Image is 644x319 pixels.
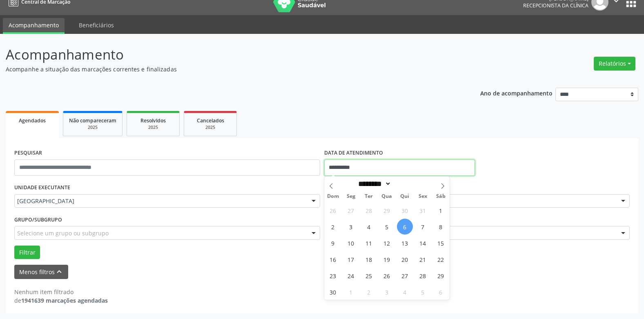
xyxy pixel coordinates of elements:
label: Grupo/Subgrupo [14,213,62,226]
span: Dezembro 5, 2025 [415,284,431,300]
div: Nenhum item filtrado [14,288,108,296]
button: Menos filtroskeyboard_arrow_up [14,265,68,279]
span: Novembro 3, 2025 [343,219,359,235]
span: Novembro 12, 2025 [379,235,395,251]
div: de [14,296,108,305]
span: Dezembro 4, 2025 [397,284,413,300]
span: Todos os profissionais [327,197,613,205]
span: Novembro 18, 2025 [361,251,377,267]
span: Novembro 6, 2025 [397,219,413,235]
button: Filtrar [14,246,40,259]
span: Outubro 28, 2025 [361,202,377,218]
span: Novembro 1, 2025 [433,202,449,218]
span: Novembro 11, 2025 [361,235,377,251]
span: Novembro 25, 2025 [361,268,377,284]
a: Beneficiários [73,18,120,32]
label: UNIDADE EXECUTANTE [14,182,70,194]
span: Não compareceram [69,117,116,124]
span: Dom [324,194,342,199]
span: Ter [360,194,378,199]
span: Novembro 5, 2025 [379,219,395,235]
div: 2025 [133,124,174,131]
label: DATA DE ATENDIMENTO [324,147,383,159]
p: Ano de acompanhamento [480,88,553,98]
label: PESQUISAR [14,147,42,159]
span: Cancelados [197,117,224,124]
span: Novembro 7, 2025 [415,219,431,235]
button: Relatórios [594,57,635,71]
span: Agendados [19,117,46,124]
span: [GEOGRAPHIC_DATA] [17,197,303,205]
span: Qua [378,194,396,199]
span: Novembro 10, 2025 [343,235,359,251]
input: Year [391,179,418,188]
div: 2025 [69,124,116,131]
span: Sáb [432,194,450,199]
div: 2025 [190,124,231,131]
span: Novembro 2, 2025 [325,219,341,235]
span: Resolvidos [140,117,166,124]
p: Acompanhe a situação das marcações correntes e finalizadas [6,65,448,73]
span: Recepcionista da clínica [523,2,588,9]
span: Novembro 19, 2025 [379,251,395,267]
span: Dezembro 3, 2025 [379,284,395,300]
span: Novembro 4, 2025 [361,219,377,235]
span: Novembro 14, 2025 [415,235,431,251]
select: Month [356,179,392,188]
a: Acompanhamento [3,18,65,34]
span: Novembro 15, 2025 [433,235,449,251]
span: Novembro 28, 2025 [415,268,431,284]
span: Novembro 30, 2025 [325,284,341,300]
span: Novembro 23, 2025 [325,268,341,284]
span: Selecione um grupo ou subgrupo [17,229,109,237]
p: Acompanhamento [6,44,448,65]
span: Novembro 21, 2025 [415,251,431,267]
span: Dezembro 2, 2025 [361,284,377,300]
span: Qui [396,194,414,199]
span: Novembro 9, 2025 [325,235,341,251]
span: Outubro 31, 2025 [415,202,431,218]
span: Novembro 16, 2025 [325,251,341,267]
span: Novembro 13, 2025 [397,235,413,251]
span: Novembro 29, 2025 [433,268,449,284]
span: Outubro 30, 2025 [397,202,413,218]
span: Novembro 20, 2025 [397,251,413,267]
span: Dezembro 1, 2025 [343,284,359,300]
span: Outubro 27, 2025 [343,202,359,218]
span: Novembro 26, 2025 [379,268,395,284]
span: Novembro 27, 2025 [397,268,413,284]
span: Novembro 22, 2025 [433,251,449,267]
i: keyboard_arrow_up [55,267,64,276]
span: Sex [414,194,432,199]
span: Outubro 26, 2025 [325,202,341,218]
span: Seg [342,194,360,199]
span: Novembro 17, 2025 [343,251,359,267]
span: Dezembro 6, 2025 [433,284,449,300]
span: Outubro 29, 2025 [379,202,395,218]
span: Novembro 8, 2025 [433,219,449,235]
strong: 1941639 marcações agendadas [21,297,108,304]
span: Novembro 24, 2025 [343,268,359,284]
